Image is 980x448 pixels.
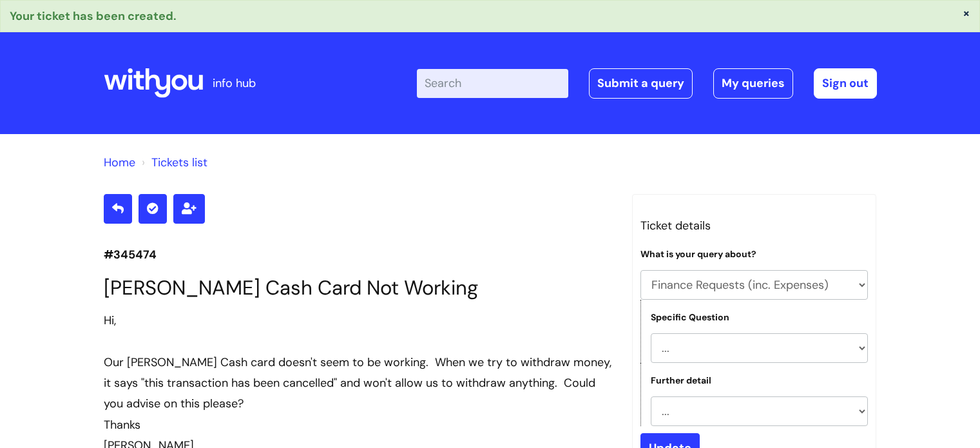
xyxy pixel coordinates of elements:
label: What is your query about? [640,249,756,260]
div: | - [417,68,877,98]
p: info hub [213,73,256,93]
a: Tickets list [151,155,207,170]
div: Hi, [104,310,613,331]
h1: [PERSON_NAME] Cash Card Not Working [104,276,613,300]
li: Solution home [104,152,135,173]
li: Tickets list [139,152,207,173]
a: My queries [713,68,793,98]
a: Home [104,155,135,170]
label: Specific Question [651,312,729,323]
input: Search [417,69,568,97]
a: Submit a query [589,68,693,98]
div: Our [PERSON_NAME] Cash card doesn't seem to be working. When we try to withdraw money, it says "t... [104,352,613,414]
a: Sign out [814,68,877,98]
p: #345474 [104,244,613,265]
div: Thanks [104,414,613,435]
button: × [963,7,970,19]
label: Further detail [651,375,711,386]
h3: Ticket details [640,215,869,236]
